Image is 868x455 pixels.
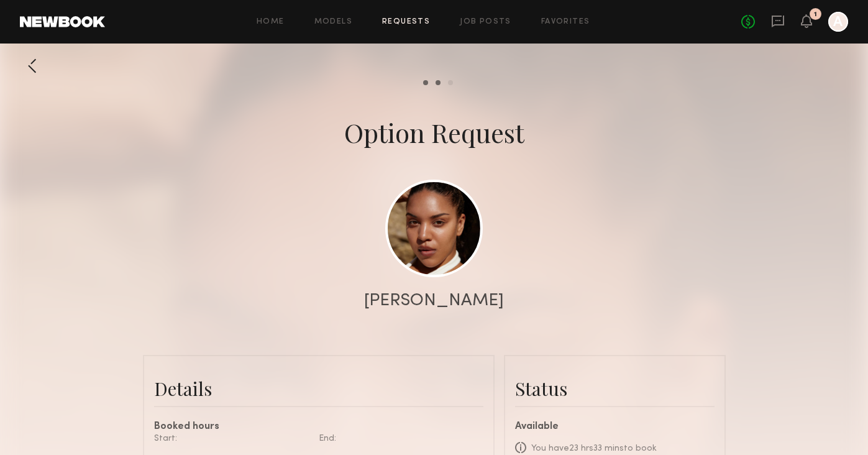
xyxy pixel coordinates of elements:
[154,422,483,432] div: Booked hours
[154,376,483,401] div: Details
[382,18,430,26] a: Requests
[364,292,504,310] div: [PERSON_NAME]
[828,12,848,32] a: A
[541,18,590,26] a: Favorites
[344,115,524,150] div: Option Request
[319,432,474,445] div: End:
[154,432,309,445] div: Start:
[314,18,352,26] a: Models
[257,18,285,26] a: Home
[515,376,715,401] div: Status
[460,18,511,26] a: Job Posts
[515,422,715,432] div: Available
[814,11,817,18] div: 1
